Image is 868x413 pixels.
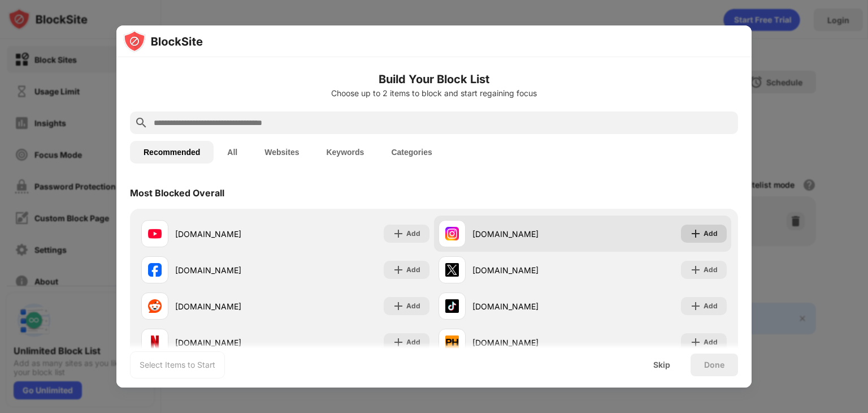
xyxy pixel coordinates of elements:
div: Select Items to Start [140,359,215,371]
div: Add [406,337,420,348]
div: Add [704,300,718,312]
div: [DOMAIN_NAME] [472,300,583,312]
img: favicons [148,263,162,277]
img: search.svg [134,116,148,130]
button: Recommended [130,141,214,164]
button: All [214,141,251,164]
div: Add [704,264,718,276]
img: favicons [148,299,162,313]
img: favicons [445,227,459,240]
div: Choose up to 2 items to block and start regaining focus [130,89,738,98]
div: [DOMAIN_NAME] [472,337,583,349]
div: [DOMAIN_NAME] [175,337,285,349]
button: Websites [251,141,313,164]
img: favicons [445,299,459,313]
div: Add [704,337,718,348]
img: logo-blocksite.svg [123,30,203,53]
div: Add [704,228,718,239]
div: [DOMAIN_NAME] [472,264,583,276]
div: [DOMAIN_NAME] [175,264,285,276]
div: [DOMAIN_NAME] [175,300,285,312]
div: Add [406,300,420,312]
div: Add [406,264,420,276]
img: favicons [445,263,459,277]
img: favicons [148,335,162,349]
div: [DOMAIN_NAME] [175,228,285,240]
div: Add [406,228,420,239]
div: Most Blocked Overall [130,187,224,199]
div: Done [704,360,724,369]
h6: Build Your Block List [130,71,738,88]
img: favicons [445,335,459,349]
div: [DOMAIN_NAME] [472,228,583,240]
img: favicons [148,227,162,240]
button: Categories [377,141,445,164]
button: Keywords [313,141,377,164]
div: Skip [653,360,670,369]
